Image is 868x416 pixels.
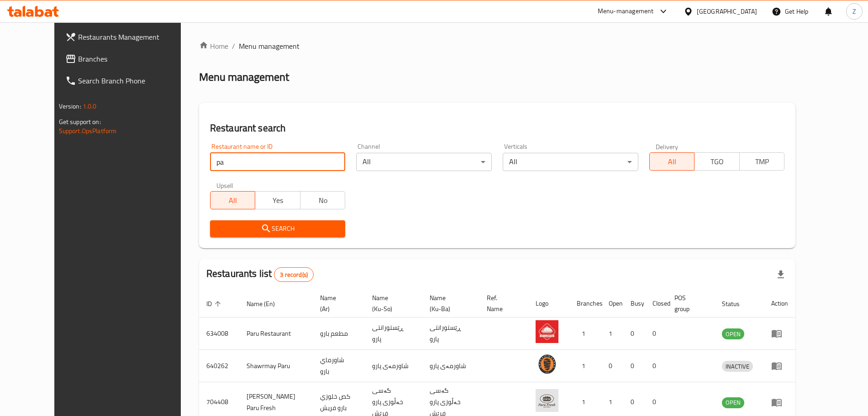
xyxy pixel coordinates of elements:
span: Search Branch Phone [78,75,192,86]
h2: Menu management [199,70,289,84]
th: Open [601,290,623,317]
h2: Restaurant search [210,121,785,135]
a: Home [199,41,228,52]
td: مطعم بارو [313,317,365,350]
img: Shawrmay Paru [536,353,558,375]
td: 0 [645,317,667,350]
img: Gasi Xaloozi Paru Fresh [536,389,558,412]
th: Logo [528,290,569,317]
td: ڕێستورانتی پارو [422,317,480,350]
span: 3 record(s) [274,270,313,279]
span: Get support on: [59,116,101,128]
td: 1 [569,317,601,350]
th: Branches [569,290,601,317]
div: Total records count [274,267,314,282]
span: Version: [59,100,81,112]
td: 634008 [199,317,239,350]
td: 0 [601,350,623,382]
button: All [649,152,695,171]
button: Yes [255,191,300,209]
div: [GEOGRAPHIC_DATA] [697,6,757,16]
button: All [210,191,256,209]
span: No [304,194,342,207]
li: / [232,41,235,52]
span: Yes [259,194,297,207]
td: 1 [569,350,601,382]
span: Name (Ar) [320,292,354,314]
span: OPEN [722,329,744,339]
span: All [214,194,252,207]
span: POS group [674,292,704,314]
button: TGO [694,152,740,171]
td: شاورماي بارو [313,350,365,382]
div: OPEN [722,328,744,339]
td: 1 [601,317,623,350]
div: Menu [771,328,788,339]
span: INACTIVE [722,361,753,372]
span: Name (En) [247,298,287,309]
span: Restaurants Management [78,31,192,42]
td: 0 [645,350,667,382]
td: Shawrmay Paru [239,350,313,382]
div: INACTIVE [722,361,753,372]
a: Search Branch Phone [58,70,199,92]
button: Search [210,220,346,237]
span: Branches [78,53,192,64]
span: Name (Ku-Ba) [430,292,469,314]
th: Busy [623,290,645,317]
span: Z [852,6,856,16]
span: Search [217,223,338,234]
td: Paru Restaurant [239,317,313,350]
span: Menu management [239,41,300,52]
label: Delivery [656,143,679,150]
span: TGO [698,155,736,168]
span: Ref. Name [487,292,517,314]
h2: Restaurants list [206,267,314,282]
div: All [356,153,492,171]
td: شاورمەی پارو [365,350,422,382]
img: Paru Restaurant [536,320,558,343]
button: TMP [739,152,785,171]
div: Menu-management [598,6,654,17]
span: Status [722,298,752,309]
div: OPEN [722,397,744,408]
span: ID [206,298,224,309]
span: 1.0.0 [83,100,97,112]
div: Menu [771,397,788,408]
span: All [653,155,691,168]
div: Menu [771,360,788,371]
td: 0 [623,350,645,382]
th: Action [764,290,795,317]
span: TMP [743,155,781,168]
button: No [300,191,346,209]
nav: breadcrumb [199,41,796,52]
label: Upsell [216,182,233,188]
span: Name (Ku-So) [372,292,411,314]
th: Closed [645,290,667,317]
td: شاورمەی پارو [422,350,480,382]
div: Export file [770,264,792,286]
td: ڕێستورانتی پارو [365,317,422,350]
div: All [503,153,638,171]
a: Branches [58,48,199,70]
a: Support.OpsPlatform [59,125,117,137]
input: Search for restaurant name or ID.. [210,153,346,171]
td: 640262 [199,350,239,382]
a: Restaurants Management [58,26,199,48]
span: OPEN [722,397,744,408]
td: 0 [623,317,645,350]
